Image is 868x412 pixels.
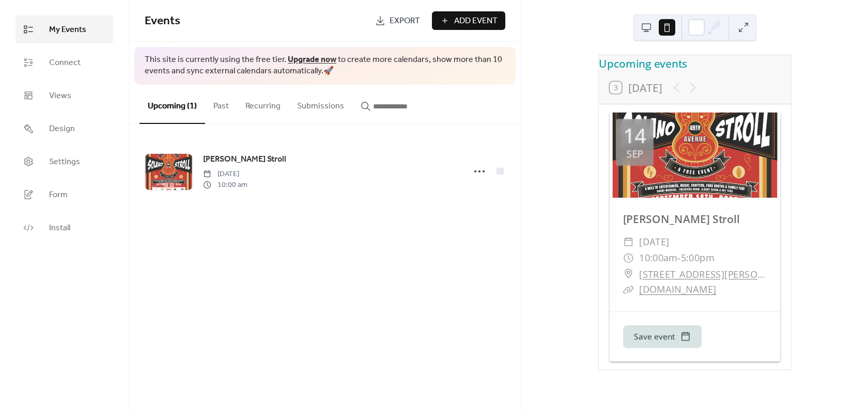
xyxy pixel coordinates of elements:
[49,24,86,36] span: My Events
[16,82,113,109] a: Views
[677,250,681,266] span: -
[639,234,670,250] span: [DATE]
[626,149,643,159] div: Sep
[145,10,180,33] span: Events
[623,325,701,348] button: Save event
[139,85,205,124] button: Upcoming (1)
[203,180,247,191] span: 10:00 am
[639,250,677,266] span: 10:00am
[623,250,633,266] div: ​
[16,214,113,242] a: Install
[623,234,633,250] div: ​
[639,283,717,296] a: [DOMAIN_NAME]
[16,148,113,176] a: Settings
[288,52,336,68] a: Upgrade now
[454,15,498,27] span: Add Event
[16,115,113,142] a: Design
[367,11,428,30] a: Export
[623,212,739,227] a: [PERSON_NAME] Stroll
[49,156,80,168] span: Settings
[623,282,633,298] div: ​
[237,85,289,123] button: Recurring
[49,90,71,102] span: Views
[203,153,286,166] span: [PERSON_NAME] Stroll
[49,189,68,201] span: Form
[16,15,113,43] a: My Events
[623,266,633,282] div: ​
[203,153,286,166] a: [PERSON_NAME] Stroll
[205,85,237,123] button: Past
[203,169,247,180] span: [DATE]
[16,181,113,209] a: Form
[49,57,81,69] span: Connect
[623,126,646,146] div: 14
[432,11,505,30] button: Add Event
[639,266,767,282] a: [STREET_ADDRESS][PERSON_NAME]
[145,54,505,77] span: This site is currently using the free tier. to create more calendars, show more than 10 events an...
[289,85,352,123] button: Submissions
[49,222,70,234] span: Install
[680,250,714,266] span: 5:00pm
[49,123,75,135] span: Design
[390,15,420,27] span: Export
[599,55,791,71] div: Upcoming events
[16,49,113,76] a: Connect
